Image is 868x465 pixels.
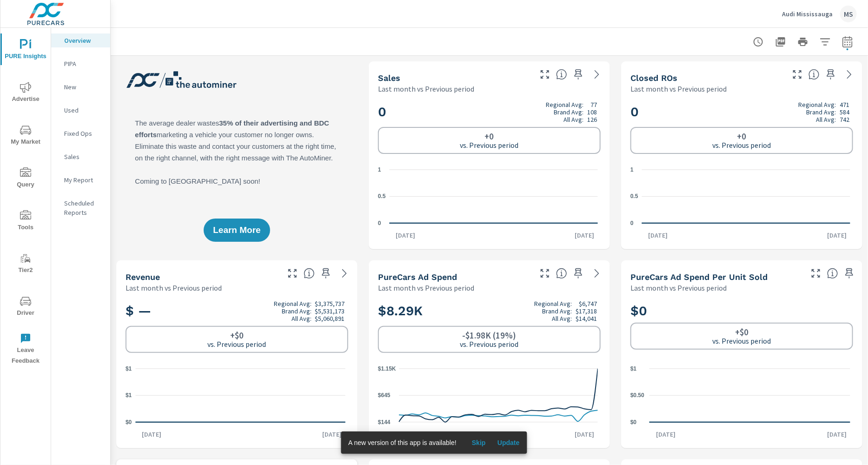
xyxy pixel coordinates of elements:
[794,33,812,51] button: Print Report
[378,166,381,173] text: 1
[126,392,132,399] text: $1
[51,103,110,117] div: Used
[3,82,48,105] span: Advertise
[568,430,601,439] p: [DATE]
[823,67,838,82] span: Save this to your personalized report
[348,439,457,446] span: A new version of this app is available!
[64,175,103,185] p: My Report
[630,73,677,83] h5: Closed ROs
[546,101,583,108] p: Regional Avg:
[590,67,604,82] a: See more details in report
[3,210,48,233] span: Tools
[571,266,586,281] span: Save this to your personalized report
[494,435,523,450] button: Update
[378,365,396,372] text: $1.15K
[3,296,48,319] span: Driver
[64,82,103,92] p: New
[554,108,583,116] p: Brand Avg:
[51,173,110,187] div: My Report
[630,101,853,123] h2: 0
[543,307,572,315] p: Brand Avg:
[485,132,494,141] h6: +0
[51,196,110,219] div: Scheduled Reports
[576,315,597,322] p: $14,041
[464,435,494,450] button: Skip
[3,167,48,190] span: Query
[579,300,597,307] p: $6,747
[590,266,604,281] a: See more details in report
[630,282,727,293] p: Last month vs Previous period
[630,392,644,399] text: $0.50
[64,152,103,161] p: Sales
[292,315,311,322] p: All Avg:
[468,438,490,447] span: Skip
[274,300,311,307] p: Regional Avg:
[318,266,333,281] span: Save this to your personalized report
[316,430,348,439] p: [DATE]
[315,307,345,315] p: $5,531,173
[378,220,381,226] text: 0
[840,116,849,123] p: 742
[460,340,519,348] p: vs. Previous period
[285,266,300,281] button: Make Fullscreen
[827,268,838,279] span: Average cost of advertising per each vehicle sold at the dealer over the selected date range. The...
[213,226,260,234] span: Learn More
[51,57,110,71] div: PIPA
[782,10,833,18] p: Audi Mississauga
[64,36,103,45] p: Overview
[798,101,836,108] p: Regional Avg:
[315,315,345,322] p: $5,060,891
[649,430,682,439] p: [DATE]
[630,166,634,173] text: 1
[576,307,597,315] p: $17,318
[136,430,168,439] p: [DATE]
[840,101,849,108] p: 471
[556,268,567,279] span: Total cost of media for all PureCars channels for the selected dealership group over the selected...
[840,6,857,22] div: MS
[821,231,853,240] p: [DATE]
[771,33,790,51] button: "Export Report to PDF"
[378,419,391,425] text: $144
[378,392,391,399] text: $645
[3,253,48,276] span: Tier2
[378,272,457,282] h5: PureCars Ad Spend
[735,327,749,337] h6: +$0
[126,282,222,293] p: Last month vs Previous period
[642,231,675,240] p: [DATE]
[497,438,520,447] span: Update
[552,315,572,322] p: All Avg:
[399,430,431,439] p: [DATE]
[587,116,597,123] p: 126
[840,108,849,116] p: 584
[535,300,572,307] p: Regional Avg:
[64,59,103,68] p: PIPA
[630,220,634,226] text: 0
[378,83,474,94] p: Last month vs Previous period
[808,69,820,80] span: Number of Repair Orders Closed by the selected dealership group over the selected time range. [So...
[208,340,266,348] p: vs. Previous period
[51,150,110,164] div: Sales
[630,193,638,200] text: 0.5
[816,116,836,123] p: All Avg:
[790,67,805,82] button: Make Fullscreen
[204,219,270,242] button: Learn More
[378,282,474,293] p: Last month vs Previous period
[460,141,519,149] p: vs. Previous period
[537,67,552,82] button: Make Fullscreen
[3,39,48,62] span: PURE Insights
[337,266,352,281] a: See more details in report
[587,108,597,116] p: 108
[568,231,601,240] p: [DATE]
[378,300,601,322] h2: $8.29K
[230,331,244,340] h6: +$0
[126,419,132,425] text: $0
[816,33,835,51] button: Apply Filters
[0,28,51,370] div: nav menu
[630,272,768,282] h5: PureCars Ad Spend Per Unit Sold
[630,303,853,319] h2: $0
[126,300,348,322] h2: $ —
[51,80,110,94] div: New
[64,106,103,115] p: Used
[3,333,48,366] span: Leave Feedback
[64,129,103,138] p: Fixed Ops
